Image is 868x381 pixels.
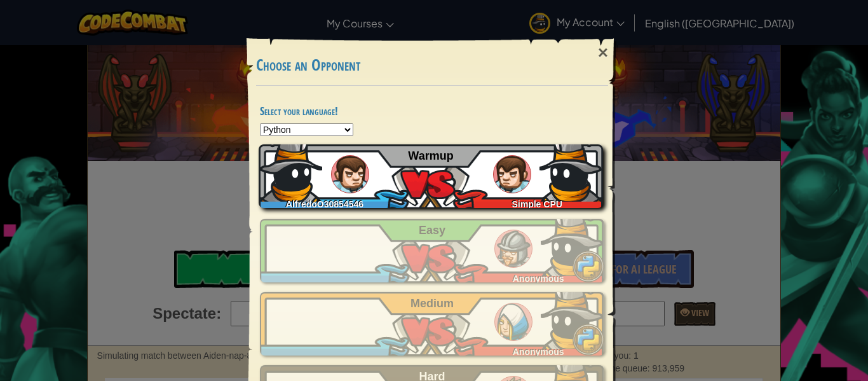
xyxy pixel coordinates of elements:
img: D4DlcJlrGZ6GAAAAAElFTkSuQmCC [541,212,604,276]
div: × [588,34,618,71]
img: humans_ladder_tutorial.png [331,155,369,193]
a: Anonymous [260,219,604,282]
img: D4DlcJlrGZ6GAAAAAElFTkSuQmCC [539,138,603,202]
img: D4DlcJlrGZ6GAAAAAElFTkSuQmCC [259,138,322,202]
img: D4DlcJlrGZ6GAAAAAElFTkSuQmCC [541,286,604,349]
img: humans_ladder_tutorial.png [493,155,531,193]
span: Simple CPU [512,199,562,209]
h3: Choose an Opponent [256,57,608,74]
span: AlfredoO30854546 [286,199,363,209]
a: AlfredoO30854546Simple CPU [260,144,604,208]
img: humans_ladder_easy.png [494,230,532,268]
span: Warmup [408,149,453,162]
span: Anonymous [513,274,564,284]
a: Anonymous [260,292,604,356]
img: humans_ladder_medium.png [494,303,532,341]
span: Anonymous [513,347,564,357]
h4: Select your language! [260,105,604,117]
span: Medium [410,297,454,310]
span: Easy [419,224,445,237]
